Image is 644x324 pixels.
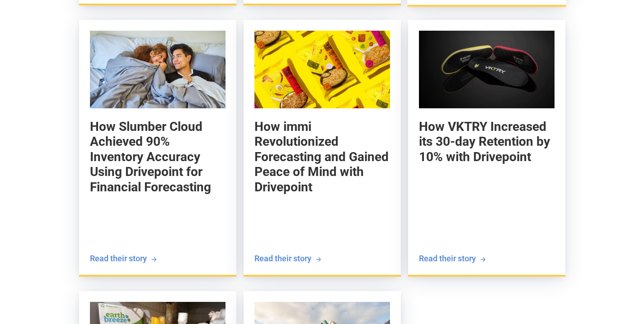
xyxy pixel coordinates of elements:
div: Read their story [254,253,311,264]
div: Read their story [90,253,147,264]
h5: How immi Revolutionized Forecasting and Gained Peace of Mind with Drivepoint [254,119,390,195]
img: How Slumber Cloud Achieved 90% Inventory Accuracy Using Drivepoint for Financial Forecasting [90,31,226,108]
img: How VKTRY Increased its 30-day Retention by 10% with Drivepoint [419,31,555,108]
div: Read their story [419,253,476,264]
a: How Slumber Cloud Achieved 90% Inventory Accuracy Using Drivepoint for Financial ForecastingHow S... [79,20,236,277]
a: How VKTRY Increased its 30-day Retention by 10% with Drivepoint How VKTRY Increased its 30-day Re... [408,20,565,277]
a: How immi Revolutionized Forecasting and Gained Peace of Mind with DrivepointHow immi Revolutioniz... [244,20,401,277]
img: How immi Revolutionized Forecasting and Gained Peace of Mind with Drivepoint [254,31,390,108]
h5: How Slumber Cloud Achieved 90% Inventory Accuracy Using Drivepoint for Financial Forecasting [90,119,226,195]
h5: How VKTRY Increased its 30-day Retention by 10% with Drivepoint [419,119,555,165]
